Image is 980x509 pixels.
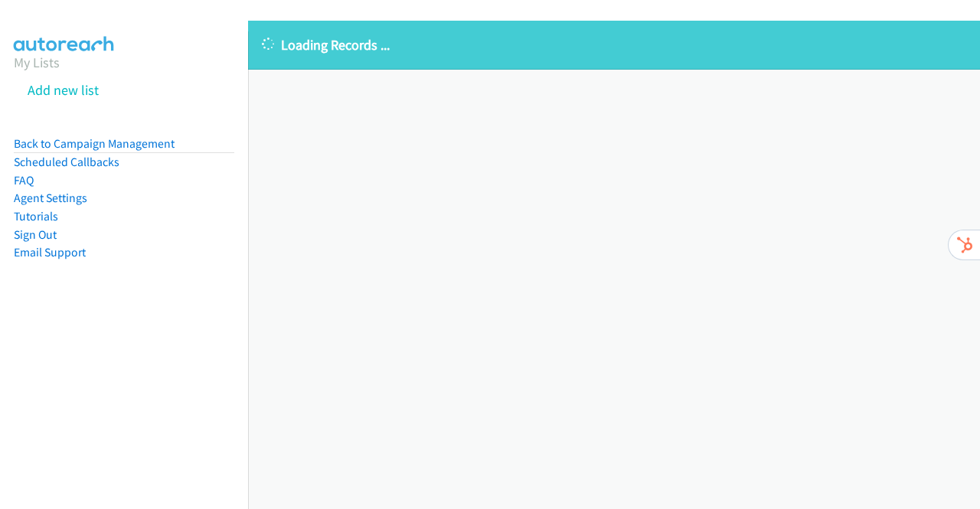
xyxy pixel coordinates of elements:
a: Back to Campaign Management [14,136,175,151]
a: My Lists [14,54,60,71]
a: Tutorials [14,209,58,224]
p: Loading Records ... [262,34,966,55]
a: Agent Settings [14,191,87,205]
a: Add new list [28,81,99,99]
a: Sign Out [14,227,57,242]
a: Email Support [14,245,86,259]
a: FAQ [14,173,34,188]
a: Scheduled Callbacks [14,155,119,169]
